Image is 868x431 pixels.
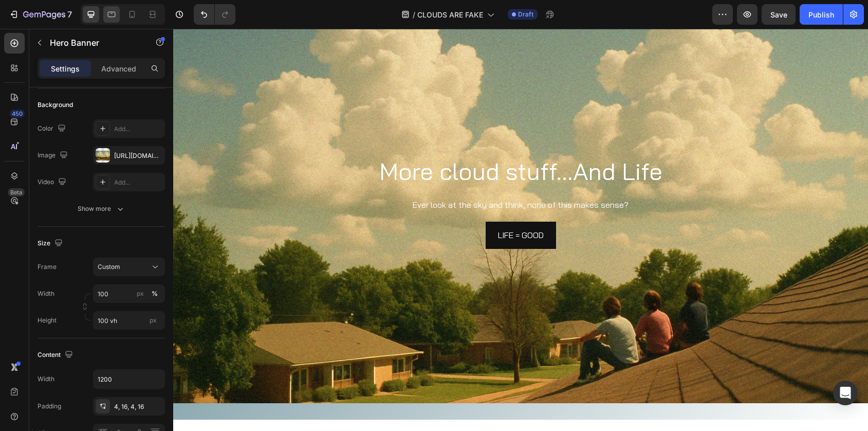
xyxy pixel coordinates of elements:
div: Publish [808,9,834,20]
button: Save [762,4,796,25]
span: Save [770,10,787,19]
div: Open Intercom Messenger [833,381,858,405]
p: Advanced [101,63,136,74]
div: 450 [10,110,25,118]
span: px [150,316,157,324]
div: Beta [8,188,25,196]
div: Content [38,348,75,362]
button: Show more [38,200,165,218]
button: <p>LIFE = GOOD</p> [312,193,383,220]
div: [URL][DOMAIN_NAME] [114,151,162,160]
label: Frame [38,262,57,272]
div: Padding [38,402,61,411]
p: Settings [51,63,80,74]
button: 7 [4,4,77,25]
div: Width [38,374,54,384]
div: px [137,289,144,298]
div: Add... [114,178,162,187]
span: Draft [518,10,533,19]
button: px [149,288,161,300]
button: % [134,288,146,300]
p: Hero Banner [50,37,137,49]
p: LIFE = GOOD [325,199,371,214]
label: Height [38,316,57,325]
div: Color [38,122,68,136]
div: Image [38,149,70,163]
button: Custom [93,258,165,276]
div: 4, 16, 4, 16 [114,402,162,411]
div: Size [38,237,65,250]
div: Show more [78,204,125,214]
input: px% [93,284,165,303]
div: Background [38,100,73,110]
input: px [93,311,165,330]
span: CLOUDS ARE FAKE [417,9,483,20]
div: Undo/Redo [194,4,235,25]
div: Add... [114,124,162,134]
span: / [413,9,415,20]
label: Width [38,289,54,298]
iframe: Design area [173,29,868,431]
div: Video [38,175,68,189]
div: % [152,289,158,298]
p: 7 [67,8,72,21]
input: Auto [94,370,164,388]
span: Custom [98,262,120,272]
button: Publish [800,4,843,25]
